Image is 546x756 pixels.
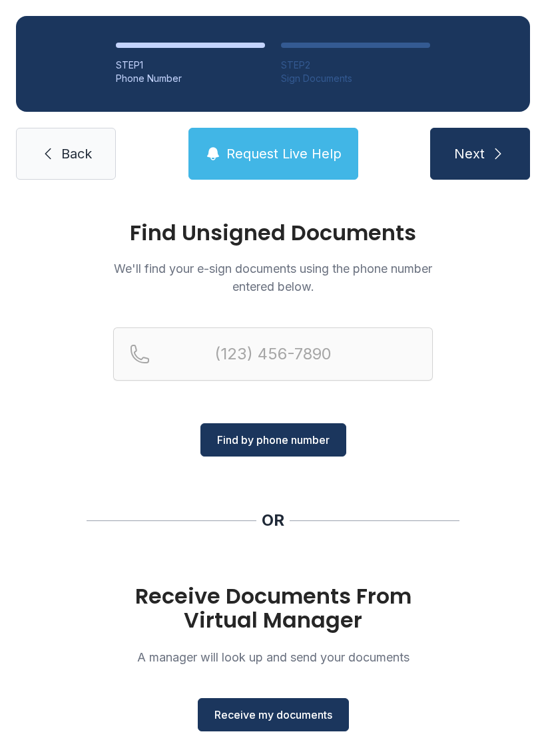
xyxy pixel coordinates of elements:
[214,707,332,723] span: Receive my documents
[116,59,265,72] div: STEP 1
[113,260,433,295] p: We'll find your e-sign documents using the phone number entered below.
[226,144,342,163] span: Request Live Help
[281,59,430,72] div: STEP 2
[281,72,430,85] div: Sign Documents
[217,432,330,448] span: Find by phone number
[113,222,433,244] h1: Find Unsigned Documents
[113,327,433,381] input: Reservation phone number
[113,584,433,632] h1: Receive Documents From Virtual Manager
[113,648,433,666] p: A manager will look up and send your documents
[454,144,485,163] span: Next
[61,144,92,163] span: Back
[262,510,284,531] div: OR
[116,72,265,85] div: Phone Number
